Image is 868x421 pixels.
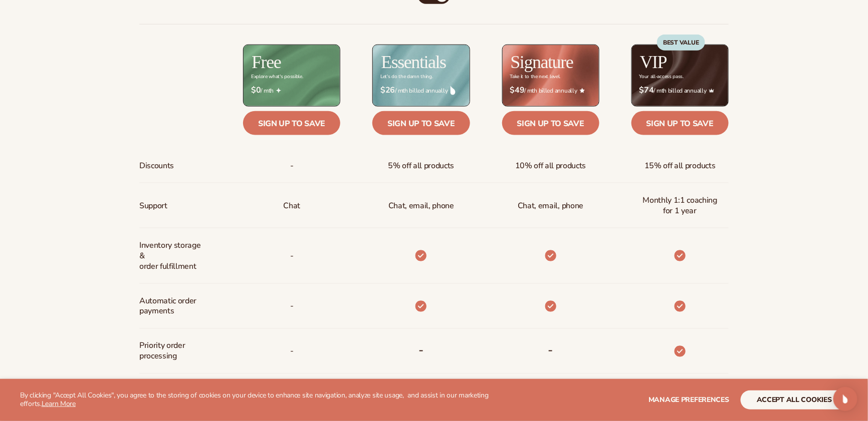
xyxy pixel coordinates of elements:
[639,86,654,95] strong: $74
[502,111,599,135] a: Sign up to save
[644,157,716,175] span: 15% off all products
[510,86,591,95] span: / mth billed annually
[640,53,667,71] h2: VIP
[380,86,395,95] strong: $26
[252,53,281,71] h2: Free
[515,157,586,175] span: 10% off all products
[511,53,573,71] h2: Signature
[510,74,561,80] div: Take it to the next level.
[139,157,174,175] span: Discounts
[657,35,705,51] div: BEST VALUE
[381,53,446,71] h2: Essentials
[243,111,340,135] a: Sign up to save
[283,197,300,215] p: Chat
[42,399,76,408] a: Learn More
[251,86,261,95] strong: $0
[290,247,294,265] p: -
[139,236,206,275] span: Inventory storage & order fulfillment
[380,74,432,80] div: Let’s do the damn thing.
[251,86,332,95] span: / mth
[639,191,721,220] span: Monthly 1:1 coaching for 1 year
[631,111,729,135] a: Sign up to save
[741,390,848,409] button: accept all cookies
[833,387,857,411] div: Open Intercom Messenger
[276,88,281,93] img: Free_Icon_bb6e7c7e-73f8-44bd-8ed0-223ea0fc522e.png
[518,197,583,215] span: Chat, email, phone
[139,292,206,321] span: Automatic order payments
[648,395,729,404] span: Manage preferences
[639,86,721,95] span: / mth billed annually
[251,74,303,80] div: Explore what's possible.
[451,86,456,95] img: drop.png
[632,45,728,106] img: VIP_BG_199964bd-3653-43bc-8a67-789d2d7717b9.jpg
[20,391,516,408] p: By clicking "Accept All Cookies", you agree to the storing of cookies on your device to enhance s...
[290,342,294,361] span: -
[290,157,294,175] span: -
[419,342,424,358] b: -
[503,45,599,106] img: Signature_BG_eeb718c8-65ac-49e3-a4e5-327c6aa73146.jpg
[139,337,206,366] span: Priority order processing
[580,88,585,93] img: Star_6.png
[709,88,714,93] img: Crown_2d87c031-1b5a-4345-8312-a4356ddcde98.png
[139,197,167,215] span: Support
[639,74,684,80] div: Your all-access pass.
[548,342,553,358] b: -
[510,86,525,95] strong: $49
[290,297,294,316] span: -
[388,197,454,215] p: Chat, email, phone
[372,111,470,135] a: Sign up to save
[388,157,455,175] span: 5% off all products
[380,86,462,95] span: / mth billed annually
[373,45,469,106] img: Essentials_BG_9050f826-5aa9-47d9-a362-757b82c62641.jpg
[648,390,729,409] button: Manage preferences
[244,45,340,106] img: free_bg.png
